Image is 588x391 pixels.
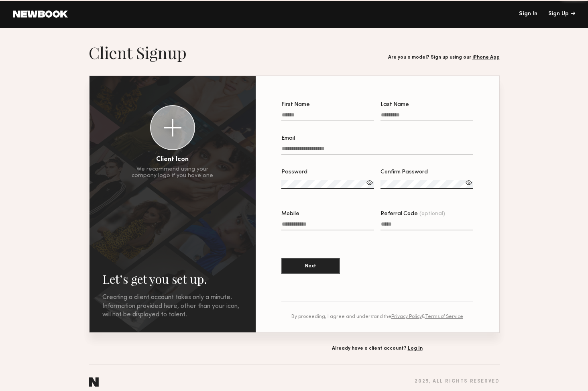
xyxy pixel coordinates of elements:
div: Confirm Password [380,169,473,175]
div: Creating a client account takes only a minute. Information provided here, other than your icon, w... [102,293,243,320]
a: iPhone App [472,55,500,60]
div: Mobile [281,211,374,217]
input: Password [281,180,374,189]
input: Email [281,146,473,155]
a: Log In [408,346,423,351]
a: Terms of Service [425,314,463,319]
input: First Name [281,112,374,121]
input: Referral Code(optional) [380,221,473,230]
div: First Name [281,102,374,108]
div: 2025 , all rights reserved [415,379,499,384]
div: We recommend using your company logo if you have one [132,166,213,179]
div: Referral Code [380,211,473,217]
div: Client Icon [156,157,189,163]
input: Mobile [281,221,374,230]
div: Password [281,169,374,175]
h1: Client Signup [89,43,187,63]
div: Email [281,136,473,141]
input: Confirm Password [380,180,473,189]
input: Last Name [380,112,473,121]
span: (optional) [419,211,445,217]
div: Already have a client account? [255,346,500,351]
button: Next [281,258,340,274]
a: Privacy Policy [391,314,422,319]
div: By proceeding, I agree and understand the & [281,314,473,320]
div: Last Name [380,102,473,108]
div: Sign Up [548,11,575,17]
h2: Let’s get you set up. [102,271,243,287]
div: Are you a model? Sign up using our [388,55,500,60]
a: Sign In [519,11,537,17]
